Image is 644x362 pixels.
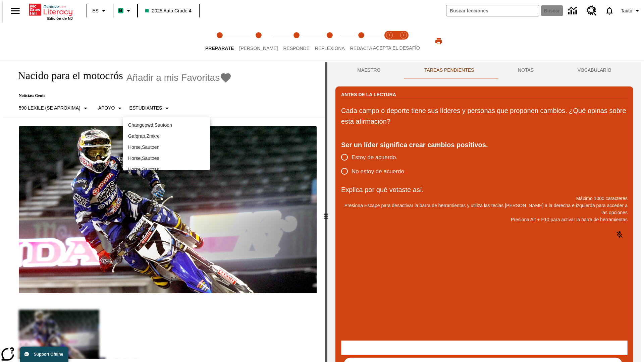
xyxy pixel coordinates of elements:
[128,144,205,151] p: Horse , Sautoen
[128,133,205,140] p: Gafqrap , Zmkre
[3,5,98,11] body: Explica por qué votaste así. Máximo 1000 caracteres Presiona Alt + F10 para activar la barra de h...
[128,155,205,162] p: Horse , Sautoes
[128,166,205,173] p: Horse , Sautoss
[128,122,205,129] p: Changepwd , Sautoen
